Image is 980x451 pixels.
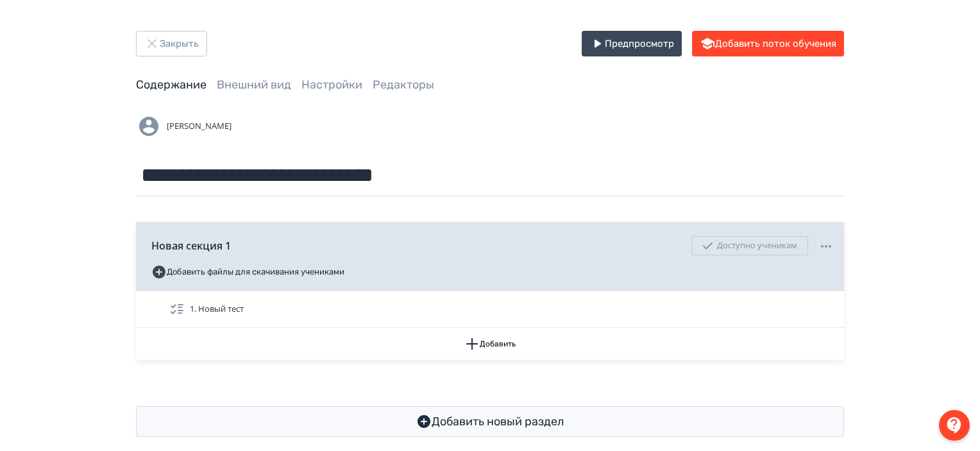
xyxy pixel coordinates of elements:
button: Закрыть [136,31,207,56]
button: Добавить [136,328,844,360]
span: [PERSON_NAME] [167,120,232,133]
a: Содержание [136,78,207,92]
button: Добавить файлы для скачивания учениками [151,262,344,282]
a: Редакторы [373,78,434,92]
span: 1. Новый тест [190,303,244,316]
a: Настройки [301,78,362,92]
div: Доступно ученикам [691,236,808,255]
a: Внешний вид [217,78,291,92]
button: Предпросмотр [582,31,682,56]
div: 1. Новый тест [136,291,844,328]
span: Новая секция 1 [151,238,231,253]
button: Добавить поток обучения [692,31,844,56]
button: Добавить новый раздел [136,406,844,437]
